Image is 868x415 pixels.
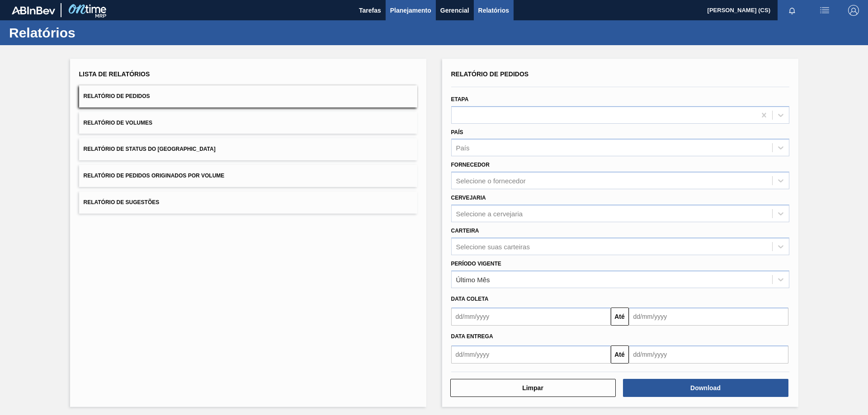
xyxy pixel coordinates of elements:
[451,333,493,340] span: Data Entrega
[456,210,523,217] div: Selecione a cervejaria
[456,242,530,250] div: Selecione suas carteiras
[819,5,830,16] img: userActions
[450,379,616,397] button: Limpar
[79,70,150,78] span: Lista de Relatórios
[79,85,417,107] button: Relatório de Pedidos
[451,129,463,135] label: País
[12,6,55,14] img: TNhmsLtSVTkK8tSr43FrP2fwEKptu5GPRR3wAAAABJRU5ErkJggg==
[611,345,629,364] button: Até
[451,261,501,267] label: Período Vigente
[451,96,469,103] label: Etapa
[451,308,611,326] input: dd/mm/yyyy
[629,308,788,326] input: dd/mm/yyyy
[451,162,490,168] label: Fornecedor
[79,165,417,187] button: Relatório de Pedidos Originados por Volume
[84,146,216,152] span: Relatório de Status do [GEOGRAPHIC_DATA]
[84,120,152,126] span: Relatório de Volumes
[848,5,859,16] img: Logout
[456,275,490,283] div: Último Mês
[451,296,489,302] span: Data coleta
[359,5,381,16] span: Tarefas
[451,70,529,78] span: Relatório de Pedidos
[390,5,431,16] span: Planejamento
[451,345,611,364] input: dd/mm/yyyy
[9,28,170,38] h1: Relatórios
[84,199,160,205] span: Relatório de Sugestões
[778,4,807,17] button: Notificações
[79,112,417,134] button: Relatório de Volumes
[478,5,509,16] span: Relatórios
[611,308,629,326] button: Até
[456,177,526,185] div: Selecione o fornecedor
[79,138,417,160] button: Relatório de Status do [GEOGRAPHIC_DATA]
[623,379,788,397] button: Download
[451,195,486,201] label: Cervejaria
[84,93,150,99] span: Relatório de Pedidos
[629,345,788,364] input: dd/mm/yyyy
[440,5,469,16] span: Gerencial
[451,228,479,234] label: Carteira
[84,173,225,179] span: Relatório de Pedidos Originados por Volume
[456,144,470,152] div: País
[79,191,417,214] button: Relatório de Sugestões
